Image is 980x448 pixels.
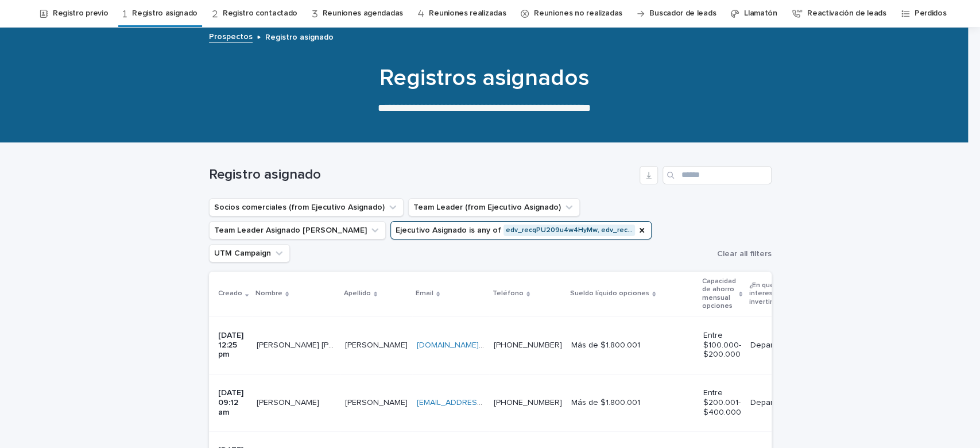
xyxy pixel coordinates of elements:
p: Nombre [255,287,282,300]
p: Entre $200.001- $400.000 [703,388,741,417]
p: [PERSON_NAME] [345,396,410,408]
p: Registro asignado [265,30,334,43]
p: Departamentos [750,398,808,408]
p: Meléndez Reveco [345,338,410,350]
p: [PERSON_NAME] [257,396,321,408]
p: [PERSON_NAME] [PERSON_NAME] [257,338,338,350]
p: Apellido [344,287,371,300]
p: Departamentos [750,341,808,350]
p: Capacidad de ahorro mensual opciones [702,275,736,313]
a: [DOMAIN_NAME][EMAIL_ADDRESS][DOMAIN_NAME] [417,341,609,349]
p: ¿En qué estás interesado invertir? [749,279,803,308]
p: Email [416,287,433,300]
p: [DATE] 09:12 am [218,388,247,417]
h1: Registros asignados [203,64,765,92]
button: Team Leader Asignado LLamados [209,221,386,240]
a: [EMAIL_ADDRESS][DOMAIN_NAME] [417,399,547,407]
p: Sueldo líquido opciones [570,287,649,300]
p: Teléfono [493,287,524,300]
a: [PHONE_NUMBER] [494,341,562,349]
p: [DATE] 12:25 pm [218,331,247,360]
span: Clear all filters [717,250,772,258]
button: Clear all filters [712,245,772,262]
button: Team Leader (from Ejecutivo Asignado) [408,198,580,217]
h1: Registro asignado [209,167,635,183]
a: Prospectos [209,29,253,43]
button: Ejecutivo Asignado [390,221,652,240]
button: Socios comerciales (from Ejecutivo Asignado) [209,198,404,217]
button: UTM Campaign [209,244,290,262]
p: Más de $1.800.001 [571,398,694,408]
a: [PHONE_NUMBER] [494,399,562,407]
p: Creado [218,287,242,300]
input: Search [663,166,772,184]
p: Entre $100.000- $200.000 [703,331,741,360]
p: Más de $1.800.001 [571,341,694,350]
